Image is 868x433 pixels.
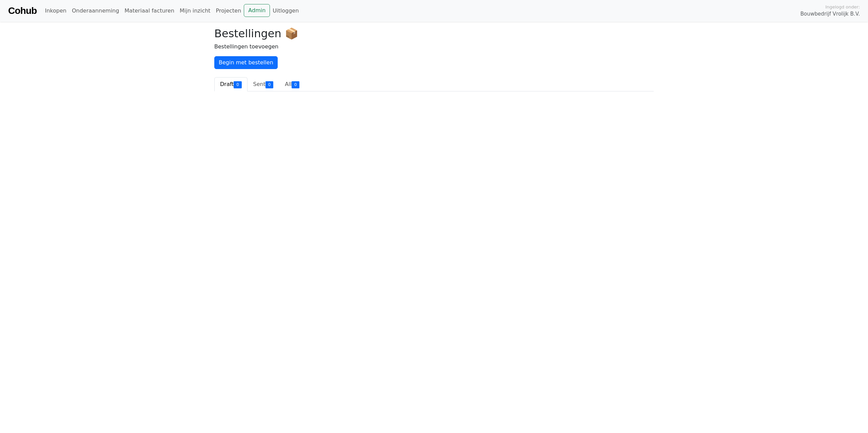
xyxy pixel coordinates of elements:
a: Begin met bestellen [214,56,278,69]
a: All0 [279,77,305,91]
a: Projecten [213,4,244,18]
p: Bestellingen toevoegen [214,43,654,51]
a: Materiaal facturen [122,4,177,18]
div: 0 [234,81,241,88]
a: Admin [244,4,270,17]
h2: Bestellingen 📦 [214,27,654,40]
a: Uitloggen [270,4,301,18]
a: Inkopen [42,4,69,18]
span: Bouwbedrijf Vrolijk B.V. [800,10,860,18]
a: Draft0 [214,77,248,91]
a: Onderaanneming [69,4,122,18]
div: 0 [292,81,299,88]
div: 0 [265,81,273,88]
span: Ingelogd onder: [825,4,860,10]
a: Sent0 [248,77,279,91]
a: Mijn inzicht [177,4,213,18]
a: Cohub [8,3,37,19]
